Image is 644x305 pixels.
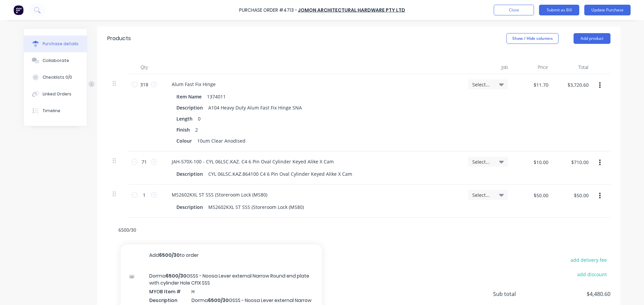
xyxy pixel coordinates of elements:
div: 2 [193,125,203,135]
div: Price [513,61,553,74]
button: Add product [574,33,610,44]
div: 10um Clear Anodised [195,136,248,146]
button: Timeline [24,102,87,119]
button: Show / Hide columns [506,33,558,44]
button: Add6500/30to order [121,244,322,266]
button: Checklists 0/0 [24,69,87,86]
img: Factory [13,5,23,15]
div: 0 [195,114,205,124]
div: Purchase Order #4713 - [239,7,297,14]
div: JAH-570X-100 - CYL 06LSC.KAZ. C4 6 Pin Oval Cylinder Keyed Alike X Cam [166,157,339,166]
button: Linked Orders [24,86,87,102]
a: Jomon Architectural Hardware Pty Ltd [298,7,405,13]
div: Length [174,114,195,124]
div: Finish [174,125,193,135]
div: Job [463,61,513,74]
div: MS2602KXL ST SSS (Storeroom Lock (MS80) [166,190,273,200]
div: A104 Heavy Duty Alum Fast Fix Hinge SNA [206,103,305,112]
div: Timeline [43,108,60,114]
span: Select... [472,81,492,88]
button: Purchase details [24,35,87,52]
div: Description [174,202,206,212]
div: Total [553,61,594,74]
button: add discount [573,270,610,279]
button: add delivery fee [567,255,610,264]
button: Collaborate [24,52,87,69]
span: Select... [472,158,492,165]
input: Start typing to add a product... [118,223,252,236]
button: Submit as Bill [539,5,579,15]
button: Close [494,5,534,15]
button: Update Purchase [584,5,631,15]
div: Collaborate [43,58,69,64]
div: Description [174,169,206,179]
div: 1374011 [204,92,228,101]
div: Description [174,103,206,112]
div: Colour [174,136,195,146]
span: Select... [472,192,492,199]
div: Linked Orders [43,91,71,97]
div: Alum Fast Fix Hinge [166,79,221,89]
div: Products [107,34,131,43]
span: $4,480.60 [543,290,610,298]
div: Checklists 0/0 [43,74,72,80]
div: Item Name [174,92,204,101]
div: Qty [127,61,161,74]
div: Purchase details [43,41,78,47]
div: CYL 06LSC.KAZ.864100 C4 6 Pin Oval Cylinder Keyed Alike X Cam [206,169,355,179]
span: Sub total [493,290,543,298]
div: MS2602KXL ST SSS (Storeroom Lock (MS80) [206,202,307,212]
